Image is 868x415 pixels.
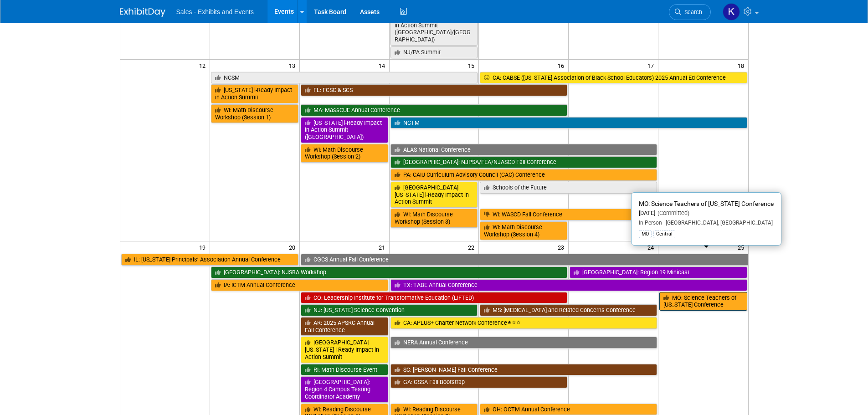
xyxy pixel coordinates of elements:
span: 18 [737,60,748,71]
a: [US_STATE] i-Ready Impact in Action Summit [211,84,298,103]
a: ALAS National Conference [390,144,657,156]
span: 13 [288,60,299,71]
span: 21 [378,241,389,253]
span: 14 [378,60,389,71]
span: 19 [198,241,210,253]
a: IL: [US_STATE] Principals’ Association Annual Conference [121,254,298,266]
a: RI: Math Discourse Event [301,364,388,376]
a: CA: APLUS+ Charter Network Conference [390,317,657,329]
div: Central [653,230,675,238]
span: Search [681,9,702,15]
a: [GEOGRAPHIC_DATA]: NJSBA Workshop [211,266,567,278]
a: NJ: [US_STATE] Science Convention [301,304,478,316]
a: WI: Math Discourse Workshop (Session 2) [301,144,388,163]
a: AR: 2025 APSRC Annual Fall Conference [301,317,388,336]
a: WI: Math Discourse Workshop (Session 3) [390,209,478,227]
div: MO [639,230,652,238]
a: MS: [MEDICAL_DATA] and Related Concerns Conference [480,304,657,316]
span: 15 [467,60,478,71]
span: Sales - Exhibits and Events [176,8,254,15]
a: NCSM [211,72,478,84]
a: Search [669,4,711,20]
a: PA: CAIU Curriculum Advisory Council (CAC) Conference [390,169,657,181]
div: [DATE] [639,210,774,217]
span: (Committed) [655,210,689,216]
span: 17 [647,60,658,71]
a: CA: CABSE ([US_STATE] Association of Black School Educators) 2025 Annual Ed Conference [480,72,747,84]
a: [GEOGRAPHIC_DATA][US_STATE] i-Ready Impact in Action Summit [390,182,478,208]
a: GA: GSSA Fall Bootstrap [390,376,568,388]
a: [GEOGRAPHIC_DATA]: NJPSA/FEA/NJASCD Fall Conference [390,156,657,168]
img: Kara Haven [723,3,740,20]
span: 22 [467,241,478,253]
a: CO: Leadership Institute for Transformative Education (LIFTED) [301,292,568,304]
a: IA: ICTM Annual Conference [211,279,388,291]
a: [GEOGRAPHIC_DATA][US_STATE] i-Ready Impact in Action Summit [301,337,388,363]
a: SC: [PERSON_NAME] Fall Conference [390,364,657,376]
span: MO: Science Teachers of [US_STATE] Conference [639,200,774,207]
a: NJ/PA Summit [390,46,478,58]
a: NERA Annual Conference [390,337,657,348]
a: MO: Science Teachers of [US_STATE] Conference [659,292,747,311]
span: 16 [557,60,568,71]
img: ExhibitDay [120,8,165,17]
a: TX: TABE Annual Conference [390,279,747,291]
a: FL: FCSC & SCS [301,84,568,96]
span: In-Person [639,220,662,226]
a: MA: MassCUE Annual Conference [301,104,568,116]
a: Schools of the Future [480,182,657,194]
a: [GEOGRAPHIC_DATA]: Region 19 Minicast [570,266,747,278]
a: [GEOGRAPHIC_DATA]: Region 4 Campus Testing Coordinator Academy [301,376,388,402]
span: 12 [198,60,210,71]
a: [US_STATE] i-Ready Impact in Action Summit ([GEOGRAPHIC_DATA]) [301,117,388,143]
span: 20 [288,241,299,253]
a: WI: Math Discourse Workshop (Session 1) [211,104,298,123]
a: NCTM [390,117,747,129]
a: WI: WASCD Fall Conference [480,209,657,220]
a: CGCS Annual Fall Conference [301,254,748,266]
span: [GEOGRAPHIC_DATA], [GEOGRAPHIC_DATA] [662,220,773,226]
span: 23 [557,241,568,253]
a: WI: Math Discourse Workshop (Session 4) [480,221,567,240]
a: Mid-Atlantic i-Ready Impact in Action Summit ([GEOGRAPHIC_DATA]/[GEOGRAPHIC_DATA]) [390,12,478,46]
